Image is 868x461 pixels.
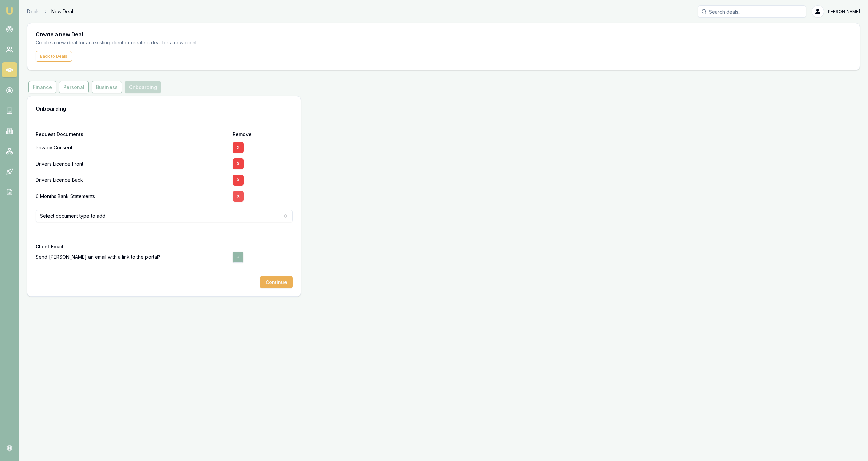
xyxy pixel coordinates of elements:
button: Finance [28,81,56,93]
a: Deals [27,8,40,15]
button: X [233,158,244,169]
img: emu-icon-u.png [5,7,14,15]
button: Back to Deals [36,51,72,62]
nav: breadcrumb [27,8,73,15]
label: Send [PERSON_NAME] an email with a link to the portal? [36,254,160,261]
span: New Deal [51,8,73,15]
div: Privacy Consent [36,139,227,156]
button: X [233,142,244,153]
input: Search deals [698,5,806,18]
h3: Onboarding [36,104,293,113]
span: [PERSON_NAME] [827,9,860,14]
div: Request Documents [36,132,227,137]
div: Drivers Licence Back [36,172,227,188]
div: Client Email [36,244,293,249]
div: Drivers Licence Front [36,156,227,172]
div: 6 Months Bank Statements [36,188,227,205]
p: Create a new deal for an existing client or create a deal for a new client. [36,39,209,47]
h3: Create a new Deal [36,32,851,37]
button: Personal [59,81,89,93]
button: Continue [260,276,293,288]
div: Remove [233,132,293,137]
button: Business [92,81,122,93]
button: X [233,191,244,202]
button: X [233,175,244,186]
